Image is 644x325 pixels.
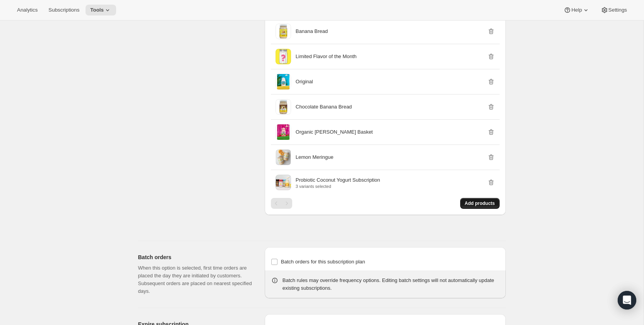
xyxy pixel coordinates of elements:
p: Lemon Meringue [296,153,334,161]
button: Settings [596,5,632,15]
button: Add products [460,198,500,209]
img: Limited Flavor of the Month [276,49,291,64]
span: Help [571,7,582,13]
button: Subscriptions [44,5,84,15]
p: Limited Flavor of the Month [296,53,357,60]
span: Analytics [17,7,38,13]
span: Batch orders for this subscription plan [281,259,365,265]
div: Open Intercom Messenger [618,291,636,310]
p: Organic [PERSON_NAME] Basket [296,128,373,136]
p: Banana Bread [296,28,328,35]
p: Probiotic Coconut Yogurt Subscription [296,176,380,184]
span: Subscriptions [48,7,79,13]
span: Tools [90,7,104,13]
h2: Batch orders [138,253,252,261]
img: Lemon Meringue [276,150,290,165]
p: Original [296,78,313,86]
p: When this option is selected, first time orders are placed the day they are initiated by customer... [138,264,252,295]
button: Tools [86,5,116,15]
p: Chocolate Banana Bread [296,103,352,111]
span: Settings [608,7,627,13]
button: Analytics [12,5,42,15]
img: Probiotic Coconut Yogurt Subscription [276,175,291,190]
p: 3 variants selected [296,184,380,189]
span: Add products [465,200,495,206]
div: Batch rules may override frequency options. Editing batch settings will not automatically update ... [283,277,500,292]
button: Help [559,5,594,15]
nav: Pagination [271,198,292,209]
